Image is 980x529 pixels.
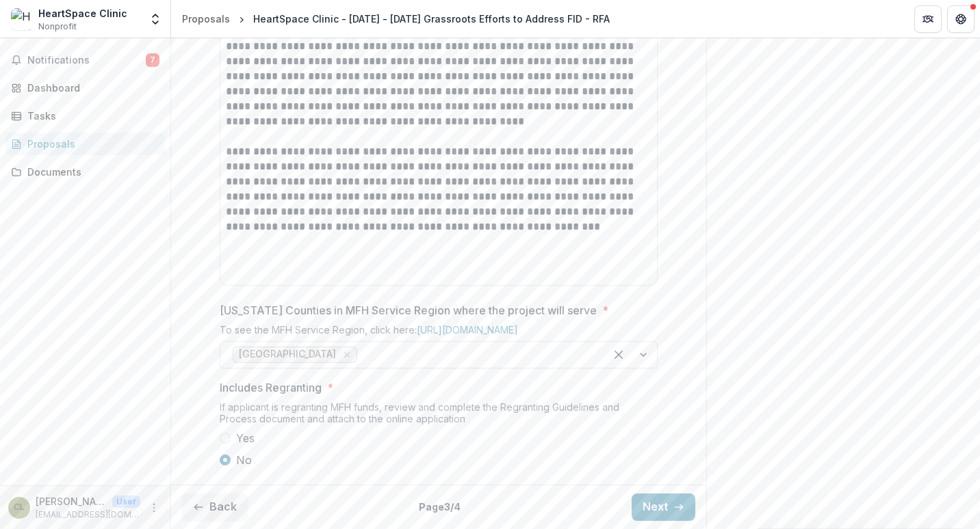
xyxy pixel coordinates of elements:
div: Remove Central Region [340,348,354,362]
p: [PERSON_NAME] [36,494,107,508]
button: Get Help [947,5,975,33]
button: Notifications7 [5,49,165,71]
nav: breadcrumb [177,9,615,29]
div: Proposals [27,137,154,151]
a: Proposals [5,133,165,155]
div: Clear selected options [608,344,630,366]
span: No [236,452,252,468]
a: Proposals [177,9,235,29]
span: Notifications [27,55,146,66]
p: User [112,496,140,508]
button: Next [632,493,695,521]
div: Tasks [27,109,154,123]
a: Documents [5,161,165,183]
div: To see the MFH Service Region, click here: [220,324,658,341]
div: Chris Lawrence [14,503,25,512]
span: 7 [146,53,159,67]
p: [EMAIL_ADDRESS][DOMAIN_NAME] [36,508,140,521]
button: More [146,500,162,516]
a: Tasks [5,105,165,127]
span: Nonprofit [38,21,77,33]
div: Documents [27,165,154,179]
a: Dashboard [5,77,165,99]
button: Partners [914,5,942,33]
span: Yes [236,430,255,446]
div: HeartSpace Clinic - [DATE] - [DATE] Grassroots Efforts to Address FID - RFA [253,12,610,26]
div: Proposals [182,12,230,26]
button: Open entity switcher [146,5,165,33]
img: HeartSpace Clinic [11,8,33,30]
span: [GEOGRAPHIC_DATA] [239,349,336,360]
div: Dashboard [27,81,154,95]
div: If applicant is regranting MFH funds, review and complete the Regranting Guidelines and Process d... [220,401,658,430]
a: [URL][DOMAIN_NAME] [417,324,518,336]
button: Back [182,493,248,521]
div: HeartSpace Clinic [38,6,127,21]
p: [US_STATE] Counties in MFH Service Region where the project will serve [220,302,597,318]
p: Includes Regranting [220,379,322,396]
p: Page 3 / 4 [419,500,461,514]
